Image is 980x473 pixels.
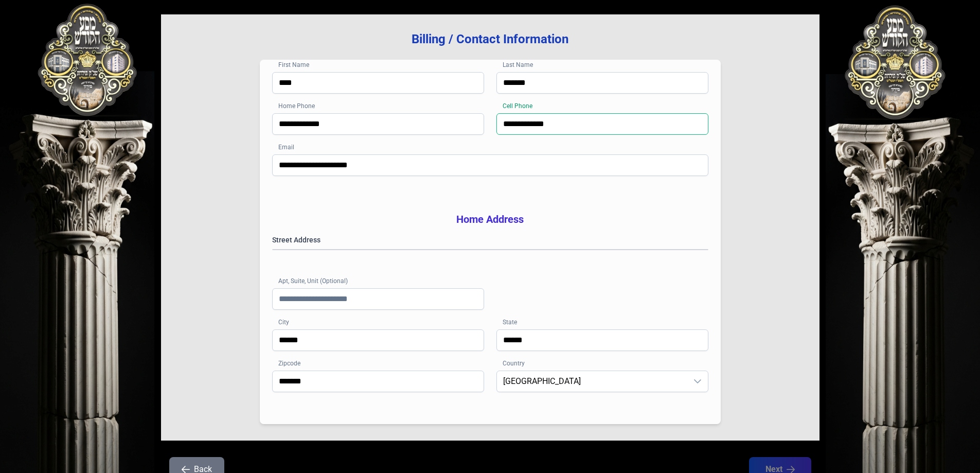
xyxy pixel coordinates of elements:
div: dropdown trigger [687,371,708,392]
h3: Billing / Contact Information [177,31,803,47]
label: Street Address [272,235,708,245]
span: United States [497,371,687,392]
h3: Home Address [272,212,708,226]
